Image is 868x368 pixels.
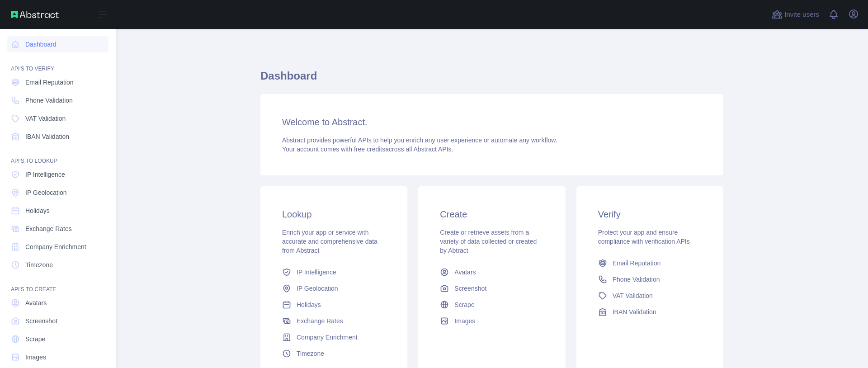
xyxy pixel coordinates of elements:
[282,116,702,128] h3: Welcome to Abstract.
[25,335,45,344] span: Scrape
[278,280,389,297] a: IP Geolocation
[7,257,108,273] a: Timezone
[25,353,46,362] span: Images
[770,7,821,22] button: Invite users
[7,146,108,165] div: API'S TO LOOKUP
[454,284,486,293] span: Screenshot
[297,284,338,293] span: IP Geolocation
[454,300,474,309] span: Scrape
[25,188,67,197] span: IP Geolocation
[11,11,59,18] img: Abstract API
[25,260,53,269] span: Timezone
[7,349,108,365] a: Images
[613,307,656,316] span: IBAN Validation
[282,137,557,144] span: Abstract provides powerful APIs to help you enrich any user experience or automate any workflow.
[25,206,50,215] span: Holidays
[25,78,74,87] span: Email Reputation
[278,264,389,280] a: IP Intelligence
[613,291,653,300] span: VAT Validation
[7,203,108,219] a: Holidays
[436,313,547,329] a: Images
[25,224,72,233] span: Exchange Rates
[25,170,65,179] span: IP Intelligence
[598,208,702,221] h3: Verify
[282,146,453,153] span: Your account comes with across all Abstract APIs.
[297,333,358,342] span: Company Enrichment
[454,268,476,277] span: Avatars
[454,316,475,326] span: Images
[297,300,321,309] span: Holidays
[282,208,386,221] h3: Lookup
[440,208,543,221] h3: Create
[436,264,547,280] a: Avatars
[613,259,661,268] span: Email Reputation
[7,110,108,127] a: VAT Validation
[436,297,547,313] a: Scrape
[7,221,108,237] a: Exchange Rates
[25,298,47,307] span: Avatars
[594,304,705,320] a: IBAN Validation
[594,288,705,304] a: VAT Validation
[7,36,108,52] a: Dashboard
[297,349,324,358] span: Timezone
[7,166,108,183] a: IP Intelligence
[7,295,108,311] a: Avatars
[25,316,57,326] span: Screenshot
[594,255,705,271] a: Email Reputation
[7,313,108,329] a: Screenshot
[613,275,660,284] span: Phone Validation
[594,271,705,288] a: Phone Validation
[25,132,69,141] span: IBAN Validation
[297,268,336,277] span: IP Intelligence
[282,229,377,254] span: Enrich your app or service with accurate and comprehensive data from Abstract
[7,54,108,72] div: API'S TO VERIFY
[440,229,537,254] span: Create or retrieve assets from a variety of data collected or created by Abtract
[278,329,389,345] a: Company Enrichment
[25,96,73,105] span: Phone Validation
[7,184,108,201] a: IP Geolocation
[784,9,819,20] span: Invite users
[7,331,108,347] a: Scrape
[7,74,108,90] a: Email Reputation
[598,229,690,245] span: Protect your app and ensure compliance with verification APIs
[278,313,389,329] a: Exchange Rates
[7,275,108,293] div: API'S TO CREATE
[297,316,343,326] span: Exchange Rates
[25,114,66,123] span: VAT Validation
[7,92,108,109] a: Phone Validation
[354,146,385,153] span: free credits
[278,297,389,313] a: Holidays
[7,128,108,145] a: IBAN Validation
[278,345,389,362] a: Timezone
[436,280,547,297] a: Screenshot
[7,239,108,255] a: Company Enrichment
[25,242,86,251] span: Company Enrichment
[260,69,723,90] h1: Dashboard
